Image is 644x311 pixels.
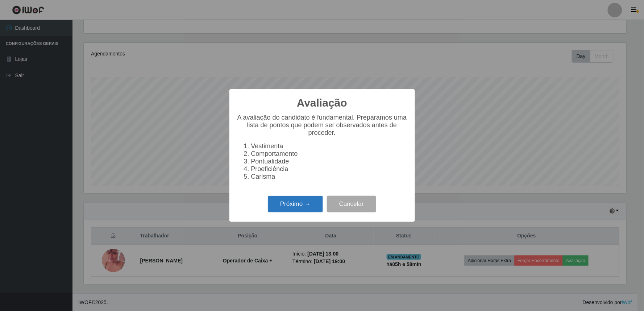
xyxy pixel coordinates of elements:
h2: Avaliação [297,96,347,109]
li: Proeficiência [251,165,408,173]
button: Próximo → [268,196,323,213]
li: Carisma [251,173,408,181]
li: Pontualidade [251,158,408,165]
button: Cancelar [327,196,376,213]
li: Comportamento [251,150,408,158]
li: Vestimenta [251,142,408,150]
p: A avaliação do candidato é fundamental. Preparamos uma lista de pontos que podem ser observados a... [237,114,408,137]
